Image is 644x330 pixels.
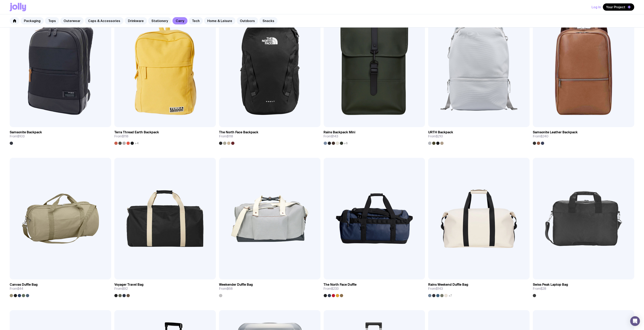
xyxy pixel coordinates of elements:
a: Terra Thread Earth BackpackFrom$118+4 [114,127,216,145]
a: Tops [45,17,59,24]
span: +6 [344,142,348,145]
span: From [114,287,128,291]
span: $143 [436,286,443,291]
span: From [428,134,443,138]
span: $68 [227,286,233,291]
a: Samsonite Leather BackpackFrom$240 [533,127,634,145]
span: +4 [135,142,139,145]
span: $118 [227,134,233,138]
span: From [428,287,443,291]
a: Home & Leisure [204,17,235,24]
a: Outdoors [237,17,258,24]
a: Caps & Accessories [85,17,123,24]
h3: Canvas Duffle Bag [10,283,38,287]
h3: Samsonite Backpack [10,130,42,134]
a: Tech [189,17,203,24]
a: Outerwear [60,17,84,24]
span: Your Project [606,5,625,9]
h3: The North Face Duffle [324,283,357,287]
a: Drinkware [125,17,147,24]
span: $103 [17,134,24,138]
a: Packaging [21,17,44,24]
a: Voyager Travel BagFrom$92 [114,279,216,297]
button: Log In [592,3,601,11]
h3: Rains Backpack Mini [324,130,356,134]
div: Open Intercom Messenger [630,316,640,326]
span: From [324,287,339,291]
a: Carry [172,17,187,24]
span: $28 [541,286,546,291]
span: $44 [17,286,23,291]
a: The North Face DuffleFrom$233 [324,279,425,297]
h3: Terra Thread Earth Backpack [114,130,159,134]
h3: Rains Weekend Duffle Bag [428,283,468,287]
span: +7 [448,294,452,297]
h3: The North Face Backpack [219,130,258,134]
span: From [533,134,548,138]
a: Rains Weekend Duffle BagFrom$143+7 [428,279,530,297]
span: From [219,287,233,291]
h3: Weekender Duffle Bag [219,283,253,287]
a: The North Face BackpackFrom$118 [219,127,320,145]
span: From [114,134,128,138]
span: From [324,134,338,138]
a: URTH BackpackFrom$210 [428,127,530,145]
h3: Swiss Peak Laptop Bag [533,283,568,287]
span: $233 [331,286,339,291]
span: $210 [436,134,443,138]
span: From [219,134,233,138]
a: Swiss Peak Laptop BagFrom$28 [533,279,634,297]
a: Samsonite BackpackFrom$103 [10,127,111,145]
h3: Voyager Travel Bag [114,283,144,287]
span: From [533,287,546,291]
a: Stationery [148,17,171,24]
a: Snacks [259,17,278,24]
h3: Samsonite Leather Backpack [533,130,578,134]
span: From [10,287,23,291]
a: Weekender Duffle BagFrom$68 [219,279,320,297]
a: Canvas Duffle BagFrom$44 [10,279,111,297]
button: Your Project [603,3,634,11]
span: $240 [541,134,548,138]
span: From [10,134,24,138]
h3: URTH Backpack [428,130,453,134]
a: Rains Backpack MiniFrom$143+6 [324,127,425,145]
span: $143 [331,134,338,138]
span: $92 [122,286,128,291]
span: $118 [122,134,128,138]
